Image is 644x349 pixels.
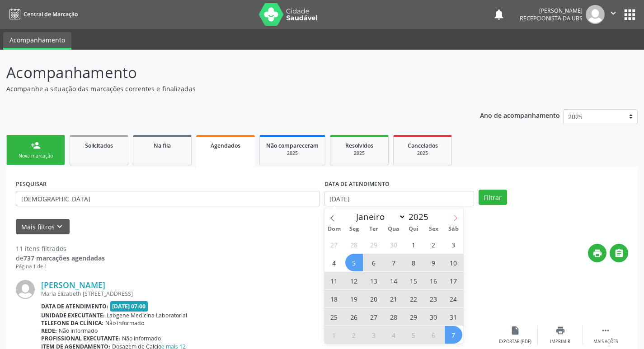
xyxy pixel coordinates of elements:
[13,153,58,159] div: Nova marcação
[385,308,403,326] span: Maio 28, 2025
[16,219,70,235] button: Mais filtroskeyboard_arrow_down
[404,226,423,232] span: Qui
[31,140,41,150] div: person_add
[555,326,565,335] i: print
[406,211,436,223] input: Year
[3,32,71,50] a: Acompanhamento
[24,10,78,18] span: Central de Marcação
[586,5,605,24] img: img
[385,326,403,344] span: Junho 4, 2025
[6,7,78,22] a: Central de Marcação
[520,7,583,14] div: [PERSON_NAME]
[110,301,148,312] span: [DATE] 07:00
[365,236,383,253] span: Abril 29, 2025
[41,302,108,310] b: Data de atendimento:
[365,308,383,326] span: Maio 27, 2025
[365,272,383,289] span: Maio 13, 2025
[344,226,364,232] span: Seg
[325,326,343,344] span: Junho 1, 2025
[425,326,442,344] span: Junho 6, 2025
[405,326,423,344] span: Junho 5, 2025
[345,254,363,271] span: Maio 5, 2025
[154,142,171,149] span: Na fila
[41,327,57,335] b: Rede:
[365,326,383,344] span: Junho 3, 2025
[325,290,343,307] span: Maio 18, 2025
[384,226,404,232] span: Qua
[520,14,583,22] span: Recepcionista da UBS
[324,226,344,232] span: Dom
[425,254,442,271] span: Maio 9, 2025
[266,150,319,157] div: 2025
[325,308,343,326] span: Maio 25, 2025
[16,244,105,253] div: 11 itens filtrados
[41,290,493,298] div: Maria Elizabeth [STREET_ADDRESS]
[105,319,144,327] span: Não informado
[405,308,423,326] span: Maio 29, 2025
[480,109,560,121] p: Ano de acompanhamento
[405,236,423,253] span: Maio 1, 2025
[16,177,47,191] label: PESQUISAR
[443,226,463,232] span: Sáb
[107,312,187,319] span: Labgene Medicina Laboratorial
[445,326,462,344] span: Junho 7, 2025
[345,290,363,307] span: Maio 19, 2025
[16,280,35,299] img: img
[400,150,445,157] div: 2025
[499,339,531,345] div: Exportar (PDF)
[324,177,390,191] label: DATA DE ATENDIMENTO
[423,226,443,232] span: Sex
[41,312,105,319] b: Unidade executante:
[41,335,120,342] b: Profissional executante:
[345,272,363,289] span: Maio 12, 2025
[601,326,611,335] i: 
[59,327,98,335] span: Não informado
[6,84,448,93] p: Acompanhe a situação das marcações correntes e finalizadas
[593,339,618,345] div: Mais ações
[385,236,403,253] span: Abril 30, 2025
[425,308,442,326] span: Maio 30, 2025
[608,8,618,18] i: 
[408,142,438,149] span: Cancelados
[365,254,383,271] span: Maio 6, 2025
[622,7,638,23] button: apps
[592,248,602,258] i: print
[445,272,462,289] span: Maio 17, 2025
[41,280,105,290] a: [PERSON_NAME]
[425,290,442,307] span: Maio 23, 2025
[211,142,240,149] span: Agendados
[550,339,570,345] div: Imprimir
[445,254,462,271] span: Maio 10, 2025
[122,335,161,342] span: Não informado
[405,290,423,307] span: Maio 22, 2025
[345,326,363,344] span: Junho 2, 2025
[41,319,103,327] b: Telefone da clínica:
[24,254,105,262] strong: 737 marcações agendadas
[325,272,343,289] span: Maio 11, 2025
[614,248,624,258] i: 
[510,326,520,335] i: insert_drive_file
[266,142,319,149] span: Não compareceram
[55,222,65,232] i: keyboard_arrow_down
[16,191,320,206] input: Nome, CNS
[425,272,442,289] span: Maio 16, 2025
[364,226,384,232] span: Ter
[445,290,462,307] span: Maio 24, 2025
[345,308,363,326] span: Maio 26, 2025
[385,272,403,289] span: Maio 14, 2025
[345,142,373,149] span: Resolvidos
[610,244,628,262] button: 
[479,190,507,205] button: Filtrar
[352,210,406,223] select: Month
[405,254,423,271] span: Maio 8, 2025
[588,244,606,262] button: print
[493,8,505,21] button: notifications
[325,236,343,253] span: Abril 27, 2025
[6,61,448,84] p: Acompanhamento
[365,290,383,307] span: Maio 20, 2025
[605,5,622,24] button: 
[385,290,403,307] span: Maio 21, 2025
[337,150,382,157] div: 2025
[85,142,113,149] span: Solicitados
[425,236,442,253] span: Maio 2, 2025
